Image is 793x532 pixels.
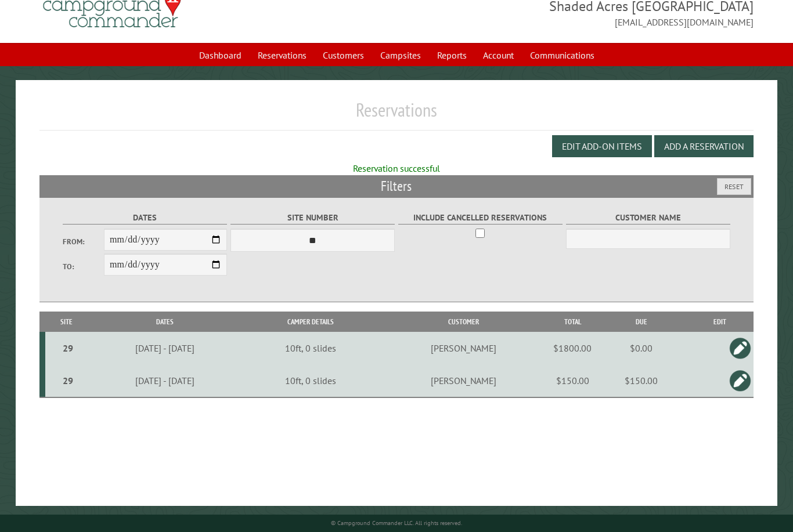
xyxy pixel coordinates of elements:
div: 29 [50,375,85,386]
a: Account [476,44,521,66]
label: From: [63,236,104,247]
button: Add a Reservation [654,135,754,157]
th: Total [549,312,596,332]
button: Edit Add-on Items [552,135,652,157]
td: [PERSON_NAME] [378,332,549,364]
small: © Campground Commander LLC. All rights reserved. [331,519,462,527]
label: Site Number [230,211,395,225]
label: Include Cancelled Reservations [398,211,563,225]
h2: Filters [39,175,753,197]
td: 10ft, 0 slides [243,332,378,364]
div: 29 [50,342,85,354]
a: Reports [430,44,474,66]
td: $1800.00 [549,332,596,364]
td: $150.00 [596,364,687,397]
a: Reservations [251,44,313,66]
div: [DATE] - [DATE] [89,342,241,354]
div: [DATE] - [DATE] [89,375,241,386]
th: Dates [87,312,243,332]
th: Camper Details [243,312,378,332]
th: Customer [378,312,549,332]
th: Due [596,312,687,332]
a: Dashboard [192,44,248,66]
label: Dates [63,211,227,225]
td: $0.00 [596,332,687,364]
a: Campsites [373,44,428,66]
h1: Reservations [39,99,753,131]
td: $150.00 [549,364,596,397]
td: 10ft, 0 slides [243,364,378,397]
a: Customers [316,44,371,66]
a: Communications [523,44,601,66]
div: Reservation successful [39,162,753,175]
button: Reset [717,178,751,195]
label: To: [63,261,104,272]
label: Customer Name [566,211,730,225]
th: Edit [687,312,754,332]
td: [PERSON_NAME] [378,364,549,397]
th: Site [45,312,87,332]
